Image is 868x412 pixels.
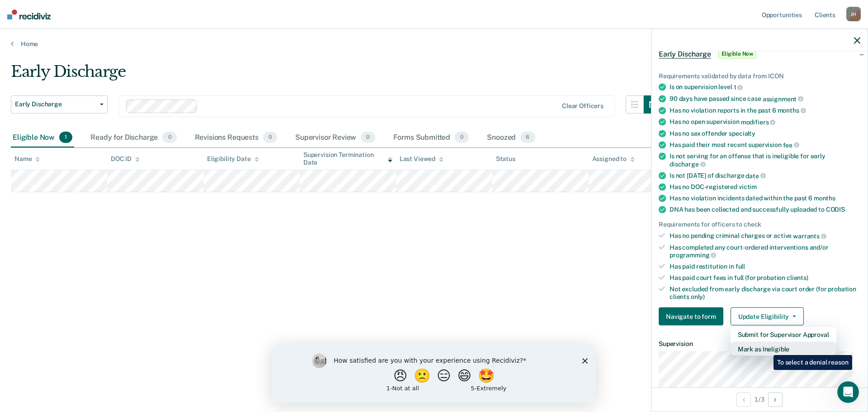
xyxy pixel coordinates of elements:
[111,155,140,163] div: DOC ID
[562,102,604,110] div: Clear officers
[670,183,860,191] div: Has no DOC-registered
[293,128,377,148] div: Supervisor Review
[731,308,804,326] button: Update Eligibility
[670,243,860,259] div: Has completed any court-ordered interventions and/or
[787,274,808,281] span: clients)
[455,132,469,143] span: 0
[670,171,860,180] div: Is not [DATE] of discharge
[826,206,845,213] span: CODIS
[731,327,836,342] button: Submit for Supervisor Approval
[15,100,96,108] span: Early Discharge
[659,49,711,58] span: Early Discharge
[361,132,375,143] span: 0
[745,172,765,179] span: date
[670,106,860,114] div: Has no violation reports in the past 6
[793,232,826,239] span: warrants
[670,285,860,300] div: Not excluded from early discharge via court order (for probation clients
[670,194,860,202] div: Has no violation incidents dated within the past 6
[763,95,803,102] span: assignment
[651,387,868,411] div: 1 / 3
[400,155,443,163] div: Last Viewed
[651,39,868,68] div: Early DischargeEligible Now
[207,155,259,163] div: Eligibility Date
[193,128,279,148] div: Revisions Requests
[520,132,535,143] span: 6
[670,118,860,126] div: Has no open supervision
[691,293,705,300] span: only)
[496,155,515,163] div: Status
[89,128,178,148] div: Ready for Discharge
[11,128,74,148] div: Eligible Now
[659,72,860,80] div: Requirements validated by data from ICON
[272,345,596,403] iframe: Survey by Kim from Recidiviz
[659,340,860,348] dt: Supervision
[670,141,860,149] div: Has paid their most recent supervision
[14,155,40,163] div: Name
[303,151,392,166] div: Supervision Termination Date
[659,221,860,228] div: Requirements for officers to check
[592,155,635,163] div: Assigned to
[768,392,783,407] button: Next Opportunity
[670,274,860,281] div: Has paid court fees in full (for probation
[670,95,860,103] div: 90 days have passed since case
[11,40,857,48] a: Home
[670,160,706,167] span: discharge
[11,62,662,88] div: Early Discharge
[670,206,860,213] div: DNA has been collected and successfully uploaded to
[736,392,751,407] button: Previous Opportunity
[659,308,727,326] a: Navigate to form link
[718,49,757,58] span: Eligible Now
[837,381,859,403] iframe: Intercom live chat
[670,263,860,270] div: Has paid restitution in
[731,342,836,356] button: Mark as Ineligible
[846,7,861,21] div: J H
[670,232,860,240] div: Has no pending criminal charges or active
[814,194,835,202] span: months
[670,129,860,137] div: Has no sex offender
[736,263,745,270] span: full
[670,83,860,91] div: Is on supervision level
[741,118,776,125] span: modifiers
[263,132,277,143] span: 0
[783,141,799,148] span: fee
[739,183,757,190] span: victim
[485,128,537,148] div: Snoozed
[7,9,51,19] img: Recidiviz
[729,129,755,137] span: specialty
[670,251,716,259] span: programming
[162,132,176,143] span: 0
[392,128,471,148] div: Forms Submitted
[778,107,806,114] span: months
[670,152,860,168] div: Is not serving for an offense that is ineligible for early
[59,132,72,143] span: 1
[659,308,723,326] button: Navigate to form
[734,84,743,91] span: 1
